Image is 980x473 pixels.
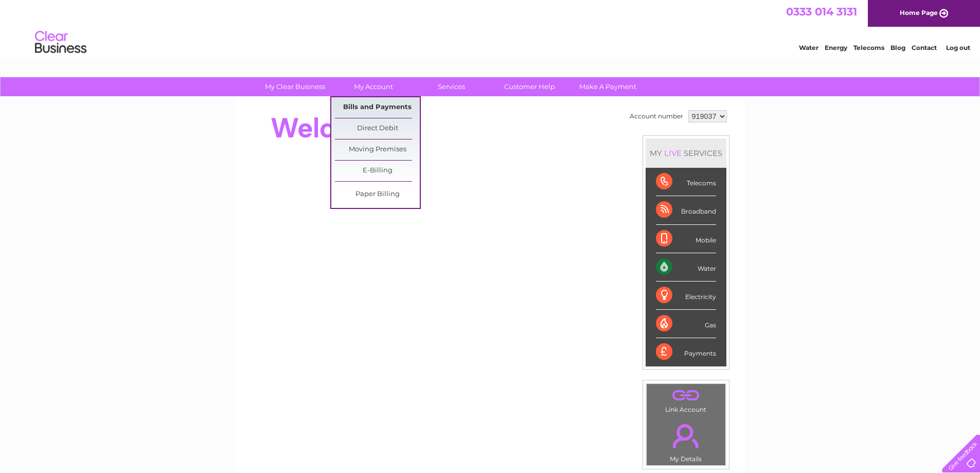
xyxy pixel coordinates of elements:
[565,77,650,96] a: Make A Payment
[253,77,337,96] a: My Clear Business
[331,77,416,96] a: My Account
[912,44,937,51] a: Contact
[662,148,684,158] div: LIVE
[799,44,818,51] a: Water
[656,253,716,282] div: Water
[409,77,494,96] a: Services
[335,118,420,139] a: Direct Debit
[649,387,723,405] a: .
[853,44,884,51] a: Telecoms
[825,44,847,51] a: Energy
[247,6,734,50] div: Clear Business is a trading name of Verastar Limited (registered in [GEOGRAPHIC_DATA] No. 3667643...
[487,77,572,96] a: Customer Help
[34,27,87,58] img: logo.png
[656,225,716,253] div: Mobile
[646,383,726,416] td: Link Account
[656,168,716,196] div: Telecoms
[335,139,420,160] a: Moving Premises
[646,415,726,466] td: My Details
[335,161,420,181] a: E-Billing
[890,44,905,51] a: Blog
[946,44,970,51] a: Log out
[335,184,420,205] a: Paper Billing
[656,310,716,338] div: Gas
[786,5,857,18] a: 0333 014 3131
[646,138,726,168] div: MY SERVICES
[656,282,716,310] div: Electricity
[656,196,716,224] div: Broadband
[649,418,723,454] a: .
[627,108,686,125] td: Account number
[656,338,716,366] div: Payments
[335,97,420,118] a: Bills and Payments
